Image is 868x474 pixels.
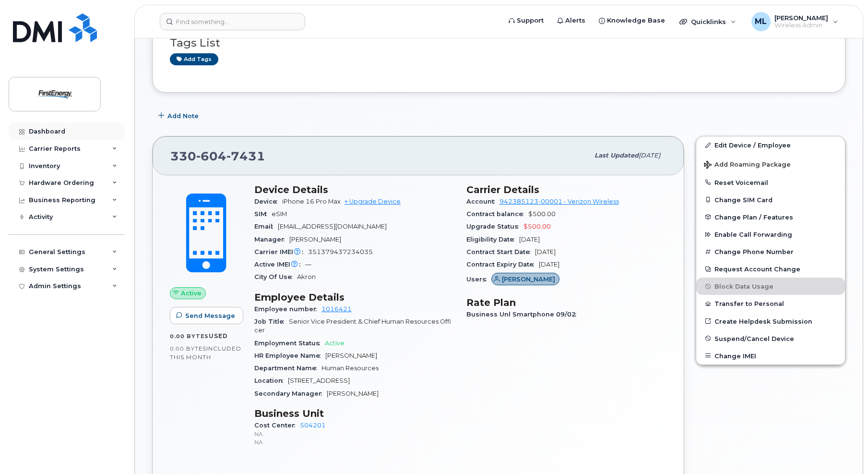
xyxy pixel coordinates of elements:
[607,16,665,25] span: Knowledge Base
[502,11,550,30] a: Support
[254,198,282,205] span: Device
[714,213,793,220] span: Change Plan / Features
[254,248,308,255] span: Carrier IMEI
[774,14,828,22] span: [PERSON_NAME]
[550,11,592,30] a: Alerts
[595,152,639,159] span: Last updated
[170,53,218,65] a: Add tags
[254,377,288,384] span: Location
[185,311,235,320] span: Send Message
[254,318,289,325] span: Job Title
[696,191,845,208] button: Change SIM Card
[297,273,316,280] span: Akron
[696,295,845,312] button: Transfer to Personal
[714,231,792,238] span: Enable Call Forwarding
[704,161,791,170] span: Add Roaming Package
[170,333,209,340] span: 0.00 Bytes
[466,276,491,283] span: Users
[491,276,560,283] a: [PERSON_NAME]
[696,330,845,347] button: Suspend/Cancel Device
[714,335,794,342] span: Suspend/Cancel Device
[254,430,455,438] p: NA
[755,16,767,27] span: ML
[696,243,845,260] button: Change Phone Number
[502,275,555,284] span: [PERSON_NAME]
[254,184,455,195] h3: Device Details
[254,292,455,303] h3: Employee Details
[305,261,311,268] span: —
[308,248,373,255] span: 351379437234035
[826,432,861,467] iframe: Messenger Launcher
[696,260,845,278] button: Request Account Change
[181,289,202,298] span: Active
[272,210,287,218] span: eSIM
[499,198,619,205] a: 942385123-00001 - Verizon Wireless
[466,210,528,218] span: Contract balance
[288,377,350,384] span: [STREET_ADDRESS]
[774,22,828,29] span: Wireless Admin
[517,16,544,25] span: Support
[539,261,559,268] span: [DATE]
[535,248,556,255] span: [DATE]
[565,16,585,25] span: Alerts
[254,340,325,347] span: Employment Status
[254,422,300,429] span: Cost Center
[466,248,535,255] span: Contract Start Date
[466,236,519,243] span: Eligibility Date
[254,223,278,230] span: Email
[170,37,828,49] h3: Tags List
[170,307,243,324] button: Send Message
[745,12,845,31] div: Marge Louis
[696,154,845,174] button: Add Roaming Package
[691,18,726,25] span: Quicklinks
[466,198,499,205] span: Account
[696,136,845,154] a: Edit Device / Employee
[254,305,321,313] span: Employee number
[254,352,325,359] span: HR Employee Name
[523,223,551,230] span: $500.00
[345,198,401,205] a: + Upgrade Device
[696,208,845,226] button: Change Plan / Features
[254,318,451,334] span: Senior Vice President & Chief Human Resources Officer
[254,261,305,268] span: Active IMEI
[209,332,228,340] span: used
[254,365,321,372] span: Department Name
[254,236,289,243] span: Manager
[696,313,845,330] a: Create Helpdesk Submission
[673,12,743,31] div: Quicklinks
[325,340,345,347] span: Active
[321,365,379,372] span: Human Resources
[226,149,265,163] span: 7431
[466,184,667,195] h3: Carrier Details
[278,223,387,230] span: [EMAIL_ADDRESS][DOMAIN_NAME]
[639,152,660,159] span: [DATE]
[696,347,845,365] button: Change IMEI
[289,236,341,243] span: [PERSON_NAME]
[282,198,341,205] span: iPhone 16 Pro Max
[254,390,327,397] span: Secondary Manager
[254,273,297,280] span: City Of Use
[519,236,540,243] span: [DATE]
[466,311,581,318] span: Business Unl Smartphone 09/02
[300,422,326,429] a: 504201
[160,13,305,30] input: Find something...
[170,345,241,361] span: included this month
[466,223,523,230] span: Upgrade Status
[196,149,226,163] span: 604
[152,107,207,124] button: Add Note
[167,111,199,121] span: Add Note
[170,345,206,352] span: 0.00 Bytes
[325,352,377,359] span: [PERSON_NAME]
[327,390,379,397] span: [PERSON_NAME]
[254,438,455,446] p: NA
[466,297,667,308] h3: Rate Plan
[696,174,845,191] button: Reset Voicemail
[696,226,845,243] button: Enable Call Forwarding
[321,305,352,313] a: 1016421
[528,210,556,218] span: $500.00
[254,408,455,419] h3: Business Unit
[466,261,539,268] span: Contract Expiry Date
[696,278,845,295] button: Block Data Usage
[592,11,672,30] a: Knowledge Base
[170,149,265,163] span: 330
